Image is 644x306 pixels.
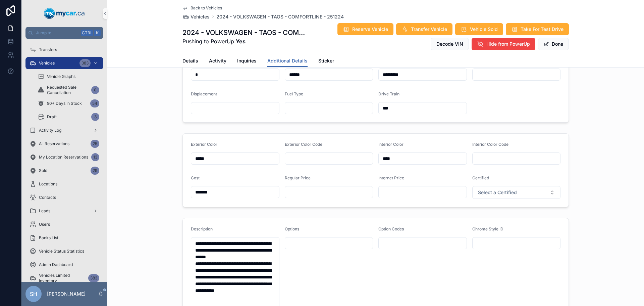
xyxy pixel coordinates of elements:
[285,142,322,147] span: Exterior Color Code
[88,274,99,282] div: 383
[39,181,57,187] span: Locations
[378,142,404,147] span: Interior Color
[472,142,508,147] span: Interior Color Code
[318,57,334,64] span: Sticker
[25,57,103,69] a: Vehicles383
[39,168,47,173] span: Sold
[209,57,226,64] span: Activity
[25,165,103,177] a: Sold29
[318,55,334,68] a: Sticker
[25,259,103,271] a: Admin Dashboard
[81,30,93,36] span: Ctrl
[470,26,498,33] span: Vehicle Sold
[521,26,563,33] span: Take For Test Drive
[337,23,393,35] button: Reserve Vehicle
[506,23,569,35] button: Take For Test Drive
[39,235,58,241] span: Banks List
[431,38,469,50] button: Decode VIN
[378,175,404,180] span: Internet Price
[47,74,75,79] span: Vehicle Graphs
[191,175,200,180] span: Cost
[39,141,69,146] span: All Reservations
[25,44,103,56] a: Transfers
[538,38,569,50] button: Done
[90,99,99,107] div: 54
[47,291,86,297] p: [PERSON_NAME]
[25,27,103,39] button: Jump to...CtrlK
[352,26,388,33] span: Reserve Vehicle
[95,30,100,36] span: K
[47,114,57,120] span: Draft
[182,5,222,11] a: Back to Vehicles
[411,26,447,33] span: Transfer Vehicle
[472,226,503,231] span: Chrome Style ID
[236,38,246,45] strong: Yes
[486,41,530,47] span: Hide from PowerUp
[191,5,222,11] span: Back to Vehicles
[44,8,85,19] img: App logo
[436,41,463,47] span: Decode VIN
[91,167,99,175] div: 29
[25,205,103,217] a: Leads
[39,208,50,214] span: Leads
[191,13,210,20] span: Vehicles
[396,23,452,35] button: Transfer Vehicle
[182,57,198,64] span: Details
[25,138,103,150] a: All Reservations25
[47,85,89,95] span: Requested Sale Cancellation
[191,91,217,96] span: Displacement
[191,142,217,147] span: Exterior Color
[455,23,503,35] button: Vehicle Sold
[25,232,103,244] a: Banks List
[39,195,56,200] span: Contacts
[25,178,103,190] a: Locations
[267,55,308,68] a: Additional Details
[47,101,82,106] span: 90+ Days In Stock
[91,86,99,94] div: 0
[472,175,489,180] span: Certified
[21,39,107,282] div: scrollable content
[209,55,226,68] a: Activity
[285,226,299,231] span: Options
[79,59,91,67] div: 383
[267,57,308,64] span: Additional Details
[39,128,61,133] span: Activity Log
[91,113,99,121] div: 3
[91,140,99,148] div: 25
[34,71,103,83] a: Vehicle Graphs
[25,124,103,136] a: Activity Log
[378,91,399,96] span: Drive Train
[472,186,561,199] button: Select Button
[237,55,257,68] a: Inquiries
[378,226,404,231] span: Option Codes
[39,222,50,227] span: Users
[34,84,103,96] a: Requested Sale Cancellation0
[39,47,57,52] span: Transfers
[182,37,306,45] span: Pushing to PowerUp:
[39,262,73,267] span: Admin Dashboard
[39,60,55,66] span: Vehicles
[25,191,103,204] a: Contacts
[25,218,103,230] a: Users
[34,111,103,123] a: Draft3
[91,153,99,161] div: 13
[25,151,103,163] a: My Location Reservations13
[478,189,517,196] span: Select a Certified
[25,272,103,284] a: Vehicles Limited Inventory383
[182,13,210,20] a: Vehicles
[182,55,198,68] a: Details
[25,245,103,257] a: Vehicle Status Statistics
[30,290,37,298] span: SH
[191,226,213,231] span: Description
[285,175,311,180] span: Regular Price
[39,273,86,283] span: Vehicles Limited Inventory
[216,13,344,20] a: 2024 - VOLKSWAGEN - TAOS - COMFORTLINE - 251224
[34,97,103,110] a: 90+ Days In Stock54
[182,28,306,37] h1: 2024 - VOLKSWAGEN - TAOS - COMFORTLINE - 251224
[36,30,78,36] span: Jump to...
[472,38,535,50] button: Hide from PowerUp
[237,57,257,64] span: Inquiries
[39,155,88,160] span: My Location Reservations
[285,91,303,96] span: Fuel Type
